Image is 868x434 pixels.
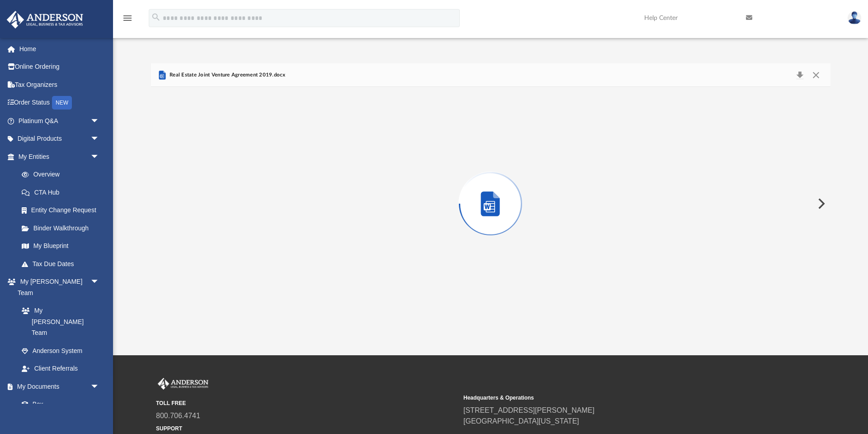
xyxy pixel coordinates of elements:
span: arrow_drop_down [90,130,108,148]
a: My Entitiesarrow_drop_down [6,148,113,166]
a: Binder Walkthrough [13,219,113,237]
span: Real Estate Joint Venture Agreement 2019.docx [168,71,285,79]
small: TOLL FREE [156,399,457,407]
a: Online Ordering [6,58,113,76]
img: Anderson Advisors Platinum Portal [4,11,86,29]
button: Next File [811,191,830,216]
span: arrow_drop_down [90,112,108,130]
div: NEW [52,96,72,110]
a: Tax Organizers [6,76,113,94]
a: My [PERSON_NAME] Team [13,302,104,342]
a: Entity Change Request [13,201,113,219]
small: SUPPORT [156,424,457,433]
a: Overview [13,166,113,184]
a: Home [6,40,113,58]
i: search [151,12,161,22]
a: [GEOGRAPHIC_DATA][US_STATE] [463,417,579,425]
button: Close [808,69,824,81]
a: Digital Productsarrow_drop_down [6,130,113,148]
a: My Documentsarrow_drop_down [6,377,108,396]
small: Headquarters & Operations [463,394,764,402]
a: Tax Due Dates [13,255,113,273]
a: My [PERSON_NAME] Teamarrow_drop_down [6,273,108,302]
a: 800.706.4741 [156,412,200,420]
a: [STREET_ADDRESS][PERSON_NAME] [463,406,594,414]
a: Platinum Q&Aarrow_drop_down [6,112,113,130]
span: arrow_drop_down [90,273,108,291]
button: Download [792,69,808,81]
a: Client Referrals [13,360,108,378]
a: menu [122,17,133,24]
a: Anderson System [13,342,108,360]
img: Anderson Advisors Platinum Portal [156,378,210,390]
img: User Pic [848,11,861,24]
div: Preview [151,63,830,321]
span: arrow_drop_down [90,377,108,396]
a: My Blueprint [13,237,108,255]
a: Order StatusNEW [6,94,113,112]
span: arrow_drop_down [90,148,108,166]
a: Box [13,396,104,414]
i: menu [122,13,133,24]
a: CTA Hub [13,183,113,201]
